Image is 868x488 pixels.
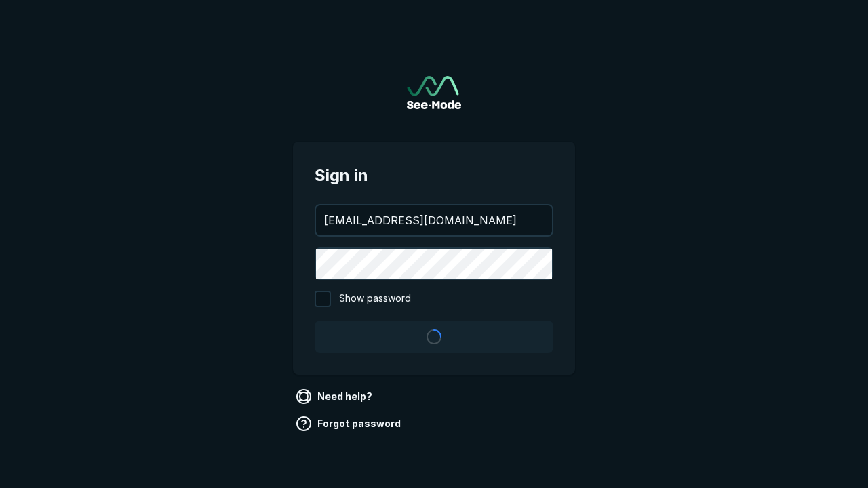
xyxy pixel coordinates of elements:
span: Sign in [315,163,553,188]
a: Go to sign in [407,76,461,109]
a: Need help? [293,386,378,407]
input: your@email.com [316,205,552,235]
span: Show password [339,291,411,307]
a: Forgot password [293,413,406,434]
img: See-Mode Logo [407,76,461,109]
